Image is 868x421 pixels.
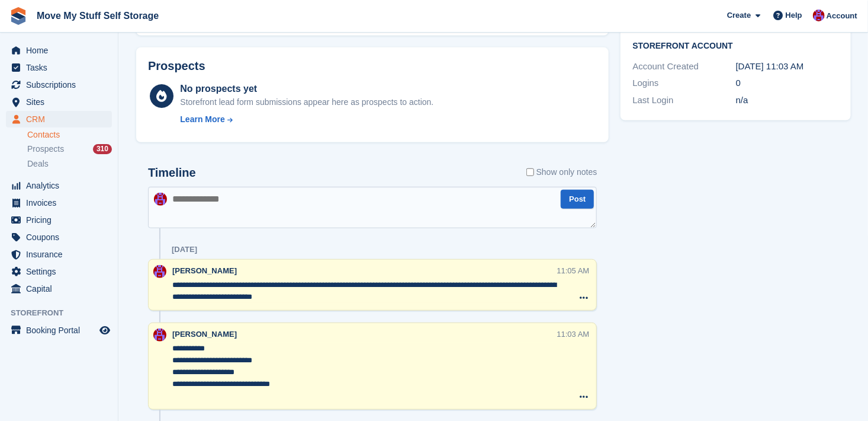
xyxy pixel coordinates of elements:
[27,158,112,170] a: Deals
[26,111,97,127] span: CRM
[26,42,97,59] span: Home
[736,94,839,107] div: n/a
[561,190,594,209] button: Post
[153,328,166,342] img: Carrie Machin
[154,193,167,206] img: Carrie Machin
[6,212,112,228] a: menu
[98,323,112,337] a: Preview store
[6,76,112,93] a: menu
[172,245,197,254] div: [DATE]
[93,144,112,154] div: 310
[6,322,112,339] a: menu
[786,9,802,21] span: Help
[827,10,857,22] span: Account
[526,166,597,178] label: Show only notes
[736,76,839,90] div: 0
[180,113,433,126] a: Learn More
[148,59,205,73] h2: Prospects
[6,177,112,194] a: menu
[180,96,433,109] div: Storefront lead form submissions appear here as prospects to action.
[557,265,590,276] div: 11:05 AM
[632,39,839,51] h2: Storefront Account
[32,6,163,25] a: Move My Stuff Self Storage
[172,330,237,339] span: [PERSON_NAME]
[6,246,112,263] a: menu
[6,42,112,59] a: menu
[26,212,97,228] span: Pricing
[632,60,735,74] div: Account Created
[26,263,97,280] span: Settings
[6,94,112,110] a: menu
[26,194,97,211] span: Invoices
[26,246,97,263] span: Insurance
[26,280,97,297] span: Capital
[813,9,825,21] img: Carrie Machin
[9,7,27,25] img: stora-icon-8386f47178a22dfd0bd8f6a31ec36ba5ce8667c1dd55bd0f319d3a0aa187defe.svg
[6,111,112,127] a: menu
[26,94,97,110] span: Sites
[736,60,839,74] div: [DATE] 11:03 AM
[148,166,196,180] h2: Timeline
[27,143,64,155] span: Prospects
[727,9,751,21] span: Create
[26,76,97,93] span: Subscriptions
[6,194,112,211] a: menu
[27,143,112,155] a: Prospects 310
[632,76,735,90] div: Logins
[26,177,97,194] span: Analytics
[153,265,166,278] img: Carrie Machin
[6,263,112,280] a: menu
[526,166,534,178] input: Show only notes
[27,129,112,141] a: Contacts
[11,307,118,319] span: Storefront
[27,158,49,170] span: Deals
[6,280,112,297] a: menu
[26,59,97,76] span: Tasks
[172,266,237,275] span: [PERSON_NAME]
[632,94,735,107] div: Last Login
[26,322,97,339] span: Booking Portal
[26,229,97,245] span: Coupons
[557,328,590,340] div: 11:03 AM
[6,59,112,76] a: menu
[180,82,433,96] div: No prospects yet
[180,113,224,126] div: Learn More
[6,229,112,245] a: menu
